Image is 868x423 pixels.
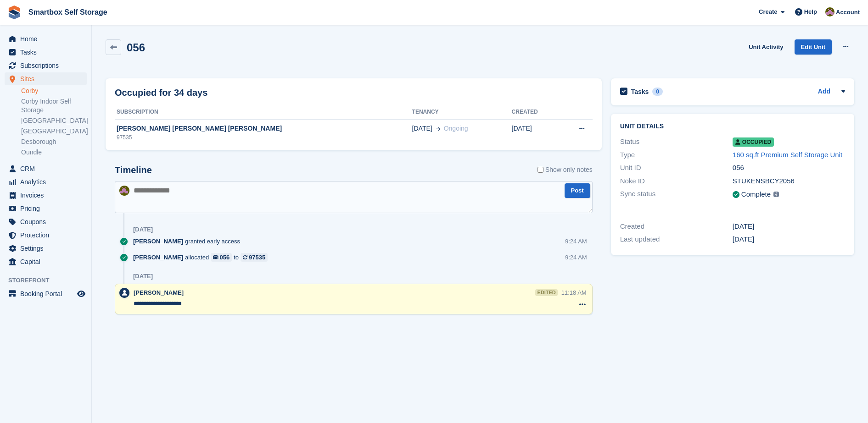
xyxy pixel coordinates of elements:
a: 160 sq.ft Premium Self Storage Unit [733,151,842,159]
a: menu [5,176,87,188]
span: Settings [20,242,75,255]
a: Edit Unit [795,39,832,55]
span: Occupied [733,137,774,147]
h2: Unit details [620,123,845,130]
a: Unit Activity [745,39,787,55]
div: STUKENSBCY2056 [733,176,845,187]
div: Status [620,137,733,147]
span: [DATE] [412,124,432,133]
a: menu [5,229,87,242]
a: menu [5,33,87,45]
a: menu [5,59,87,72]
div: 9:24 AM [565,237,587,246]
span: Pricing [20,202,75,215]
div: granted early access [133,237,245,246]
span: Capital [20,255,75,268]
span: Storefront [8,276,91,285]
span: Invoices [20,189,75,202]
a: Oundle [21,148,87,157]
div: Unit ID [620,163,733,173]
th: Created [512,105,559,120]
div: [DATE] [733,234,845,245]
a: menu [5,189,87,202]
div: Last updated [620,234,733,245]
span: Protection [20,229,75,242]
span: Coupons [20,215,75,228]
div: 11:18 AM [561,288,587,297]
h2: Occupied for 34 days [115,86,207,99]
div: [DATE] [133,273,153,280]
div: Nokē ID [620,176,733,187]
div: 9:24 AM [565,253,587,262]
th: Tenancy [412,105,512,120]
a: menu [5,255,87,268]
span: CRM [20,162,75,175]
span: Booking Portal [20,287,75,300]
button: Post [565,183,590,198]
a: menu [5,72,87,85]
a: menu [5,202,87,215]
div: 0 [652,88,663,96]
span: Subscriptions [20,59,75,72]
a: [GEOGRAPHIC_DATA] [21,116,87,125]
img: stora-icon-8386f47178a22dfd0bd8f6a31ec36ba5ce8667c1dd55bd0f319d3a0aa187defe.svg [7,5,21,19]
a: Corby Indoor Self Storage [21,97,87,115]
a: [GEOGRAPHIC_DATA] [21,127,87,136]
h2: Timeline [115,165,152,176]
th: Subscription [115,105,412,120]
div: Sync status [620,189,733,200]
img: icon-info-grey-7440780725fd019a000dd9b08b2336e03edf1995a4989e88bcd33f0948082b44.svg [773,192,779,197]
div: Created [620,221,733,232]
h2: 056 [127,41,145,54]
span: Account [836,8,860,17]
h2: Tasks [631,88,649,96]
span: [PERSON_NAME] [134,289,184,296]
div: [DATE] [133,226,153,233]
span: [PERSON_NAME] [133,237,183,246]
a: menu [5,162,87,175]
td: [DATE] [512,119,559,147]
a: 056 [211,253,232,262]
input: Show only notes [538,165,543,175]
div: 056 [733,163,845,173]
div: Type [620,150,733,160]
label: Show only notes [538,165,593,175]
span: Tasks [20,46,75,59]
a: Preview store [76,288,87,299]
div: [PERSON_NAME] [PERSON_NAME] [PERSON_NAME] [115,124,412,133]
div: [DATE] [733,221,845,232]
span: Home [20,33,75,45]
a: menu [5,215,87,228]
div: edited [535,289,557,296]
div: Complete [741,189,771,200]
span: Help [804,7,817,16]
a: Desborough [21,137,87,146]
a: 97535 [241,253,268,262]
span: Analytics [20,176,75,188]
span: Sites [20,72,75,85]
div: 97535 [249,253,265,262]
div: 056 [220,253,230,262]
a: Corby [21,87,87,95]
span: Ongoing [444,125,468,132]
a: Add [818,87,830,97]
div: 97535 [115,133,412,142]
img: Kayleigh Devlin [119,186,129,196]
a: Smartbox Self Storage [25,5,111,20]
img: Kayleigh Devlin [825,7,834,16]
span: [PERSON_NAME] [133,253,183,262]
a: menu [5,242,87,255]
a: menu [5,46,87,59]
div: allocated to [133,253,272,262]
span: Create [759,7,777,16]
a: menu [5,287,87,300]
